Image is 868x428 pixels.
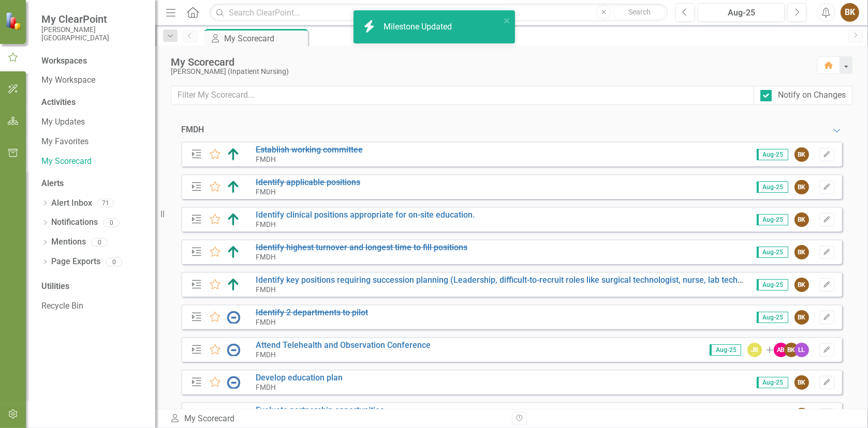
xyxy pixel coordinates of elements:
img: Above Target [227,148,240,161]
span: Aug-25 [757,214,788,225]
span: Aug-25 [710,344,741,356]
a: Recycle Bin [41,300,145,312]
div: 0 [106,257,122,266]
span: Aug-25 [757,149,788,160]
a: My Favorites [41,136,145,148]
button: Aug-25 [698,3,785,22]
div: BK [795,310,809,325]
a: My Workspace [41,74,145,86]
div: Notify on Changes [778,89,846,101]
a: Page Exports [51,256,100,268]
a: Identify key positions requiring succession planning (Leadership, difficult-to-recruit roles like... [256,275,787,285]
a: Identify clinical positions appropriate for on-site education. [256,210,475,220]
img: No Information [227,344,240,356]
div: BK [795,212,809,227]
div: BK [795,278,809,292]
span: Search [628,8,651,16]
a: Identify applicable positions [256,177,360,187]
a: Notifications [51,217,98,228]
a: Attend Telehealth and Observation Conference [256,340,431,350]
div: 0 [103,218,120,227]
span: Aug-25 [757,279,788,291]
div: Workspaces [41,55,87,67]
small: FMDH [256,383,276,391]
div: Aug-25 [701,7,781,19]
a: Develop education plan [256,373,343,383]
div: BK [795,147,809,162]
button: BK [841,3,859,22]
div: LL [795,343,809,357]
a: Identify 2 departments to pilot [256,308,368,317]
span: Aug-25 [757,377,788,388]
small: FMDH [256,318,276,326]
small: FMDH [256,285,276,294]
small: FMDH [256,220,276,228]
input: Filter My Scorecard... [171,86,754,105]
div: BK [784,343,799,357]
div: 71 [97,199,114,208]
small: FMDH [256,155,276,163]
img: ClearPoint Strategy [4,11,24,30]
a: Establish working committee [256,145,363,155]
img: No Information [227,376,240,389]
div: My Scorecard [171,56,807,68]
span: Aug-25 [757,312,788,323]
div: BK [795,375,809,390]
span: My ClearPoint [41,13,145,25]
input: Search ClearPoint... [210,4,668,22]
small: [PERSON_NAME][GEOGRAPHIC_DATA] [41,25,145,42]
div: Alerts [41,178,145,190]
a: My Updates [41,116,145,128]
div: Utilities [41,281,145,293]
div: 0 [91,238,108,247]
img: Above Target [227,181,240,193]
small: FMDH [256,188,276,196]
img: Above Target [227,279,240,291]
a: Mentions [51,236,86,248]
small: FMDH [256,350,276,359]
img: Above Target [227,246,240,258]
div: BK [795,408,809,422]
a: Alert Inbox [51,197,92,209]
button: close [504,14,511,26]
div: AB [774,343,788,357]
div: Milestone Updated [384,21,454,33]
div: Activities [41,97,145,109]
small: FMDH [256,253,276,261]
a: My Scorecard [41,156,145,167]
div: [PERSON_NAME] (Inpatient Nursing) [171,68,807,75]
img: Above Target [227,213,240,226]
div: BK [795,245,809,259]
button: Search [613,5,665,20]
div: JB [747,343,762,357]
div: BK [795,180,809,194]
span: Aug-25 [757,247,788,258]
div: My Scorecard [224,32,305,45]
div: FMDH [181,124,204,136]
a: Identify highest turnover and longest time to fill positions [256,242,467,252]
img: No Information [227,311,240,324]
span: Aug-25 [757,181,788,193]
div: My Scorecard [170,413,504,425]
